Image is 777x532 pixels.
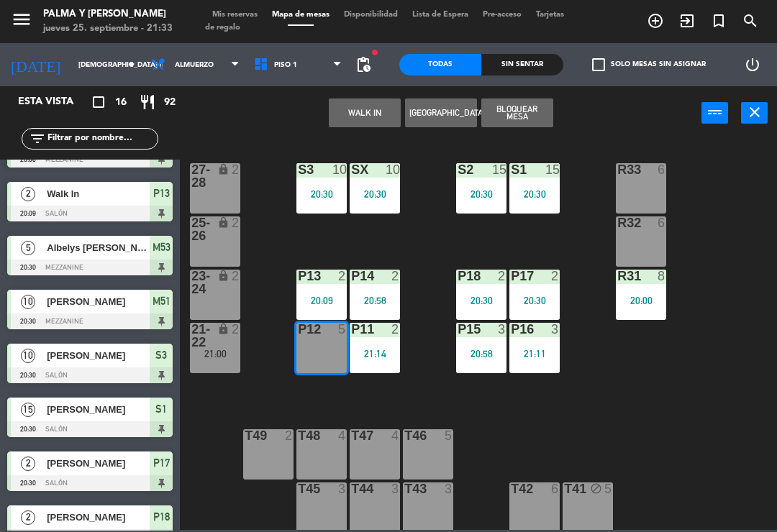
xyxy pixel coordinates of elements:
[21,457,35,471] span: 2
[458,270,458,283] div: P18
[274,61,297,69] span: Piso 1
[21,241,35,255] span: 5
[445,482,453,495] div: 3
[551,323,560,336] div: 3
[21,510,35,525] span: 2
[232,163,240,176] div: 2
[509,349,560,359] div: 21:11
[296,189,347,199] div: 20:30
[11,9,32,30] i: menu
[298,482,299,495] div: T45
[217,163,230,175] i: lock
[21,187,35,201] span: 2
[551,270,560,283] div: 2
[47,348,150,363] span: [PERSON_NAME]
[351,429,352,442] div: T47
[191,270,192,295] div: 23-24
[155,400,167,418] span: S1
[404,429,405,442] div: T46
[744,56,761,73] i: power_settings_new
[351,323,352,336] div: P11
[678,12,696,29] i: exit_to_app
[741,102,768,124] button: close
[445,429,453,442] div: 5
[191,323,192,349] div: 21-22
[175,61,214,69] span: Almuerzo
[337,11,405,19] span: Disponibilidad
[511,163,512,176] div: S1
[617,216,618,229] div: R32
[706,104,724,121] i: power_input
[123,56,140,73] i: arrow_drop_down
[616,295,666,306] div: 20:00
[456,295,506,306] div: 20:30
[139,93,156,111] i: restaurant
[191,216,192,242] div: 25-26
[232,216,240,229] div: 2
[43,7,173,22] div: Palma y [PERSON_NAME]
[21,295,35,309] span: 10
[298,163,299,176] div: S3
[617,270,618,283] div: R31
[592,58,605,71] span: check_box_outline_blank
[350,189,400,199] div: 20:30
[735,9,766,33] span: BUSCAR
[476,11,529,19] span: Pre-acceso
[115,94,127,111] span: 16
[592,58,706,71] label: Solo mesas sin asignar
[456,349,506,359] div: 20:58
[245,429,245,442] div: T49
[47,402,150,417] span: [PERSON_NAME]
[329,98,401,127] button: WALK IN
[498,323,506,336] div: 3
[355,56,372,73] span: pending_actions
[285,429,294,442] div: 2
[164,94,176,111] span: 92
[671,9,703,33] span: WALK IN
[509,189,560,199] div: 20:30
[371,48,379,57] span: fiber_manual_record
[265,11,337,19] span: Mapa de mesas
[338,323,347,336] div: 5
[205,11,265,19] span: Mis reservas
[190,349,240,359] div: 21:00
[509,295,560,306] div: 20:30
[481,98,553,127] button: Bloquear Mesa
[710,12,727,29] i: turned_in_not
[47,186,150,201] span: Walk In
[746,104,763,121] i: close
[391,429,400,442] div: 4
[658,216,666,229] div: 6
[458,163,458,176] div: S2
[564,482,565,495] div: T41
[338,429,347,442] div: 4
[155,347,167,364] span: S3
[391,482,400,495] div: 3
[298,323,299,336] div: P12
[350,349,400,359] div: 21:14
[701,102,728,124] button: power_input
[481,54,563,75] div: Sin sentar
[46,131,158,147] input: Filtrar por nombre...
[350,295,400,306] div: 20:58
[153,185,170,202] span: P13
[703,9,735,33] span: Reserva especial
[647,12,664,29] i: add_circle_outline
[21,403,35,417] span: 15
[492,163,506,176] div: 15
[217,216,230,229] i: lock
[217,323,230,335] i: lock
[617,163,618,176] div: R33
[458,323,458,336] div: P15
[338,482,347,495] div: 3
[21,349,35,363] span: 10
[11,9,32,35] button: menu
[498,270,506,283] div: 2
[153,454,170,472] span: P17
[658,270,666,283] div: 8
[47,294,150,309] span: [PERSON_NAME]
[191,163,192,189] div: 27-28
[90,93,107,111] i: crop_square
[332,163,347,176] div: 10
[386,163,400,176] div: 10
